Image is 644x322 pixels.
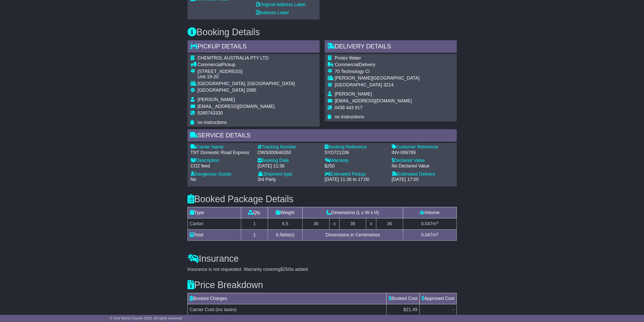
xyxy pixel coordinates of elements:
span: Carrier Cost [190,307,214,312]
td: Carton [188,218,241,230]
span: 6.5 [276,232,282,237]
div: Carrier Name [191,144,253,150]
td: 36 [339,218,366,230]
span: no instructions [335,114,364,119]
span: - [453,307,454,312]
span: 0438 443 917 [335,105,363,110]
td: x [366,218,376,230]
div: INV-006789 [392,150,454,156]
td: m [403,230,456,241]
span: 2085 [246,88,256,93]
td: Qty. [241,207,268,218]
div: [DATE] 11:36 to 17:00 [325,177,387,182]
td: Weight [268,207,303,218]
div: Booking Date [258,158,320,163]
td: 1 [241,230,268,241]
div: TNT Domestic Road Express [191,150,253,156]
div: Delivery Details [325,40,457,54]
span: 0280743330 [198,110,223,116]
div: Pickup Details [188,40,320,54]
a: Original Address Label [256,2,305,7]
span: $21.49 [403,307,417,312]
span: [EMAIL_ADDRESS][DOMAIN_NAME] [335,98,412,103]
span: [EMAIL_ADDRESS][DOMAIN_NAME] [198,104,275,109]
div: Estimated Delivery [392,172,454,177]
span: [GEOGRAPHIC_DATA] [335,82,382,87]
div: Service Details [188,129,457,143]
span: [PERSON_NAME] [198,97,235,102]
span: Commercial [335,62,359,67]
div: [DATE] 11:36 [258,163,320,169]
h3: Price Breakdown [188,280,457,290]
a: Address Label [256,10,289,15]
td: Dimensions (L x W x H) [303,207,403,218]
div: OWS000646350 [258,150,320,156]
div: [DATE] 17:00 [392,177,454,182]
h3: Booking Details [188,27,457,37]
td: Booked Charges [188,293,387,304]
div: Unit 19-20 [198,74,295,80]
div: Booking Reference [325,144,387,150]
div: Dangerous Goods [191,172,253,177]
span: $250 [280,267,290,272]
td: x [329,218,339,230]
div: Declared Value [392,158,454,163]
div: CO2 feed [191,163,253,169]
td: 36 [376,218,403,230]
span: No [191,177,196,182]
td: Dimensions in Centimetres [303,230,403,241]
span: Commercial [198,62,222,67]
sup: 3 [436,221,438,224]
span: 0.047 [421,232,432,237]
td: Type [188,207,241,218]
td: 6.5 [268,218,303,230]
span: 3214 [383,82,393,87]
td: Approved Cost [420,293,456,304]
td: Total [188,230,241,241]
div: 70 Technology Cl [335,69,420,74]
span: [PERSON_NAME] [335,91,372,97]
td: kilo(s) [268,230,303,241]
div: [GEOGRAPHIC_DATA], [GEOGRAPHIC_DATA] [198,81,295,87]
div: Warranty [325,158,387,163]
div: No Declared Value [392,163,454,169]
span: © One World Courier 2025. All rights reserved. [110,316,183,320]
div: Insurance is not requested. Warranty covering is added. [188,267,457,272]
div: Description [191,158,253,163]
td: Booked Cost [387,293,420,304]
h3: Booked Package Details [188,194,457,204]
div: $250 [325,163,387,169]
div: [PERSON_NAME][GEOGRAPHIC_DATA] [335,75,420,81]
div: Tracking Number [258,144,320,150]
div: Customer Reference [392,144,454,150]
div: SYD721206 [325,150,387,156]
div: Shipment type [258,172,320,177]
div: Pickup [198,62,295,68]
span: CHEMTROL AUSTRALIA PTY LTD [198,55,269,61]
div: [STREET_ADDRESS] [198,69,295,74]
span: Protex Water [335,55,361,61]
td: 1 [241,218,268,230]
div: Delivery [335,62,420,68]
sup: 3 [436,232,438,236]
span: (inc taxes) [216,307,237,312]
span: [GEOGRAPHIC_DATA] [198,88,245,93]
td: 36 [303,218,329,230]
span: no instructions [198,120,227,125]
div: Estimated Pickup [325,172,387,177]
td: m [403,218,456,230]
span: 3rd Party [258,177,276,182]
span: 0.047 [421,221,432,226]
td: Volume [403,207,456,218]
h3: Insurance [188,254,457,264]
